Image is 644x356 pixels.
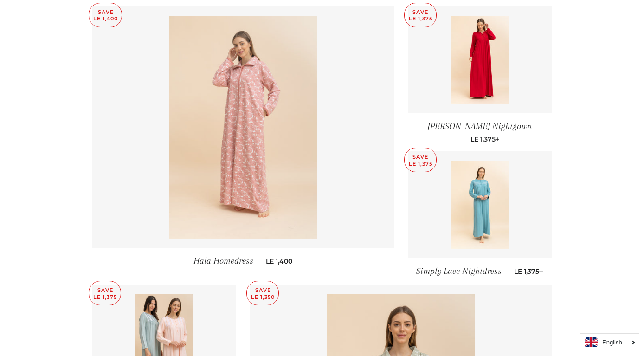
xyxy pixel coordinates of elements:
p: Save LE 1,350 [247,281,278,305]
a: Hala Homedress — LE 1,400 [92,248,394,274]
p: Save LE 1,375 [405,3,436,27]
span: — [257,257,262,265]
a: English [585,337,634,347]
span: [PERSON_NAME] Nightgown [428,121,532,131]
span: LE 1,400 [266,257,292,265]
span: Hala Homedress [193,256,253,266]
span: LE 1,375 [514,267,543,276]
span: LE 1,375 [470,135,500,143]
span: — [505,267,510,276]
p: Save LE 1,375 [89,281,121,305]
a: [PERSON_NAME] Nightgown — LE 1,375 [408,113,552,151]
span: — [462,135,467,143]
a: Simply Lace Nightdress — LE 1,375 [408,258,552,285]
i: English [602,339,622,345]
span: Simply Lace Nightdress [416,266,502,276]
p: Save LE 1,400 [89,3,122,27]
p: Save LE 1,375 [405,148,436,172]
